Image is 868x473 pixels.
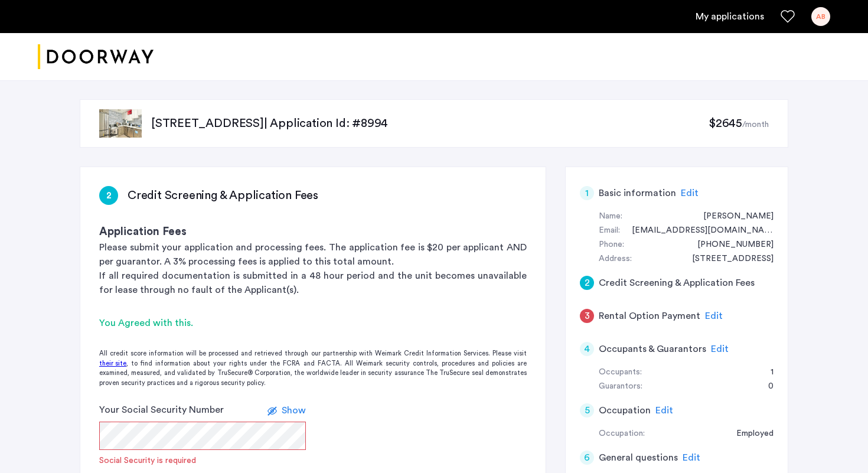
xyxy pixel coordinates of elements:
h5: Credit Screening & Application Fees [599,276,755,290]
h5: Rental Option Payment [599,309,700,323]
p: Please submit your application and processing fees. The application fee is $20 per applicant AND ... [99,240,527,269]
div: Occupants: [599,366,642,380]
p: [STREET_ADDRESS] | Application Id: #8994 [151,115,709,132]
h3: Credit Screening & Application Fees [128,187,318,204]
span: Edit [711,344,729,354]
div: Phone: [599,238,624,252]
h5: General questions [599,451,678,465]
div: Social Security is required [99,455,196,467]
a: Favorites [781,9,795,24]
div: anissab.swift@gmail.com [620,224,774,238]
span: Edit [683,453,700,462]
div: You Agreed with this. [99,316,527,330]
div: Employed [725,427,774,441]
div: 2 [99,186,118,205]
div: Name: [599,210,622,224]
div: Email: [599,224,620,238]
img: logo [38,35,154,79]
p: If all required documentation is submitted in a 48 hour period and the unit becomes unavailable f... [99,269,527,297]
div: +12066706170 [686,238,774,252]
h5: Occupation [599,403,651,417]
a: Cazamio logo [38,35,154,79]
div: Occupation: [599,427,645,441]
div: 5 [580,403,594,417]
sub: /month [742,120,769,129]
div: 3 [580,309,594,323]
div: 2 [580,276,594,290]
h5: Basic information [599,186,676,200]
label: Your Social Security Number [99,403,224,417]
a: their site [99,359,126,369]
h5: Occupants & Guarantors [599,342,706,356]
span: Edit [655,406,673,415]
div: Address: [599,252,632,266]
span: $2645 [709,118,742,129]
div: 0 [756,380,774,394]
span: Edit [705,311,723,321]
div: Anissa Bryant-Swift [691,210,774,224]
span: Show [282,406,306,415]
h3: Application Fees [99,224,527,240]
a: My application [696,9,764,24]
img: apartment [99,109,142,138]
span: Edit [681,188,699,198]
div: AB [811,7,830,26]
div: All credit score information will be processed and retrieved through our partnership with Weimark... [80,349,546,388]
div: 1 [580,186,594,200]
div: Guarantors: [599,380,642,394]
div: 6 [580,451,594,465]
div: 4 [580,342,594,356]
div: 894 Bushwick Avenue, #5C [680,252,774,266]
div: 1 [759,366,774,380]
